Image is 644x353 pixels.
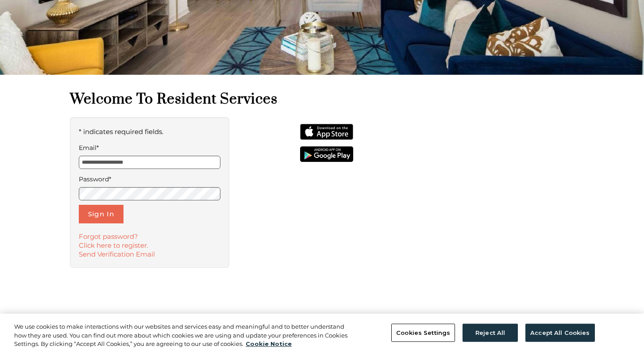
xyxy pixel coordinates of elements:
[300,146,353,162] img: Get it on Google Play
[391,323,455,342] button: Cookies Settings
[300,124,353,140] img: App Store
[79,173,221,185] label: Password*
[14,322,354,349] div: We use cookies to make interactions with our websites and services easy and meaningful and to bet...
[70,90,575,108] h1: Welcome to Resident Services
[79,241,148,249] a: Click here to register.
[79,126,221,138] p: * indicates required fields.
[79,205,123,223] button: Sign In
[79,142,221,153] label: Email*
[463,323,518,342] button: Reject All
[79,232,138,241] a: Forgot password?
[79,250,155,258] a: Send Verification Email
[246,340,292,347] a: More information about your privacy
[525,323,594,342] button: Accept All Cookies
